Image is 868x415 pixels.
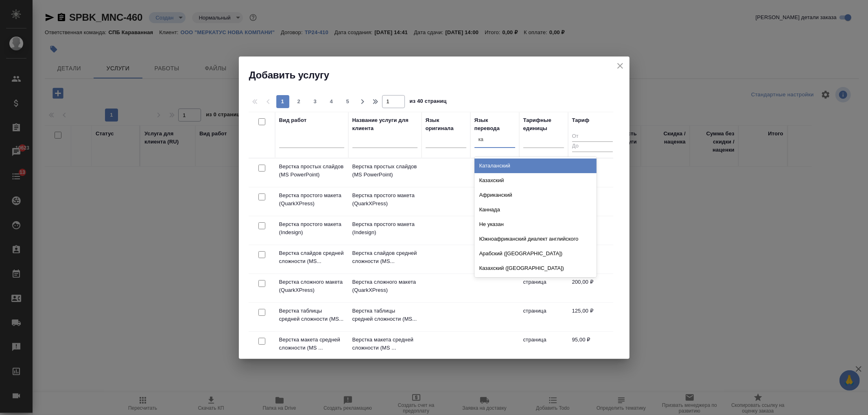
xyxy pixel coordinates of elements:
div: Каннада [474,202,597,217]
p: Верстка простого макета (QuarkXPress) [352,191,418,208]
p: Верстка простых слайдов (MS PowerPoint) [279,163,344,179]
p: Верстка макета средней сложности (MS ... [279,336,344,352]
td: страница [519,274,568,302]
span: из 40 страниц [410,96,447,108]
div: Каталанский [474,159,597,173]
input: До [572,141,613,152]
td: 200,00 ₽ [568,274,617,302]
p: Верстка слайдов средней сложности (MS... [279,249,344,265]
button: 3 [309,95,322,108]
td: страница [519,303,568,331]
div: Казахский ([GEOGRAPHIC_DATA]) [474,261,597,276]
p: Верстка таблицы средней сложности (MS... [352,307,418,323]
div: Язык перевода [474,116,515,133]
td: 95,00 ₽ [568,332,617,360]
span: 3 [309,98,322,106]
p: Верстка простых слайдов (MS PowerPoint) [352,163,418,179]
span: 5 [341,98,354,106]
p: Верстка таблицы средней сложности (MS... [279,307,344,323]
div: Название услуги для клиента [352,116,418,133]
p: Верстка простого макета (Indesign) [279,220,344,237]
span: 4 [325,98,338,106]
div: Южноафриканский диалект английского [474,232,597,246]
p: Верстка сложного макета (QuarkXPress) [352,278,418,294]
button: 4 [325,95,338,108]
div: Тариф [572,116,590,124]
p: Верстка простого макета (QuarkXPress) [279,191,344,208]
div: Вид работ [279,116,307,124]
button: 2 [293,95,306,108]
h2: Добавить услугу [249,69,630,82]
div: Тарифные единицы [523,116,564,133]
div: Не указан [474,217,597,232]
td: страница [519,332,568,360]
button: close [614,60,626,72]
p: Верстка макета средней сложности (MS ... [352,336,418,352]
span: 2 [293,98,306,106]
div: Язык оригинала [426,116,466,133]
button: 5 [341,95,354,108]
p: Верстка простого макета (Indesign) [352,220,418,237]
p: Верстка слайдов средней сложности (MS... [352,249,418,265]
td: 125,00 ₽ [568,303,617,331]
div: Арабский ([GEOGRAPHIC_DATA]) [474,246,597,261]
div: Африканский [474,188,597,202]
input: От [572,132,613,142]
p: Верстка сложного макета (QuarkXPress) [279,278,344,294]
div: Казахский [474,173,597,188]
